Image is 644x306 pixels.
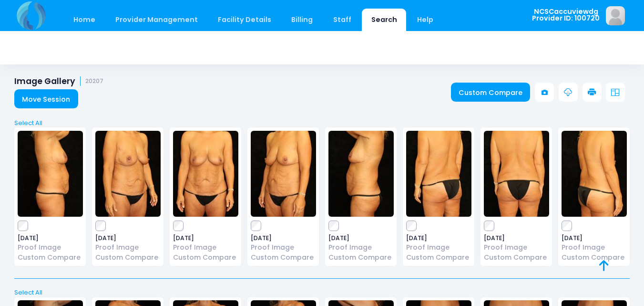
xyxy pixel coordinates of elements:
img: image [606,6,625,25]
span: [DATE] [173,235,238,241]
a: Custom Compare [328,253,394,263]
span: [DATE] [95,235,161,241]
a: Custom Compare [484,253,549,263]
a: Proof Image [406,243,471,253]
img: image [251,131,316,217]
a: Proof Image [173,243,238,253]
a: Proof Image [95,243,161,253]
span: [DATE] [251,235,316,241]
h1: Image Gallery [14,76,103,86]
a: Move Session [14,89,78,108]
span: [DATE] [18,235,83,241]
img: image [95,131,161,217]
a: Custom Compare [406,253,471,263]
a: Help [408,9,443,31]
a: Billing [282,9,322,31]
a: Proof Image [562,243,627,253]
img: image [406,131,471,217]
a: Custom Compare [18,253,83,263]
a: Staff [324,9,360,31]
a: Facility Details [209,9,281,31]
small: 20207 [85,78,103,85]
span: [DATE] [562,235,627,241]
img: image [484,131,549,217]
img: image [328,131,394,217]
a: Proof Image [328,243,394,253]
a: Home [64,9,104,31]
a: Custom Compare [251,253,316,263]
a: Custom Compare [95,253,161,263]
span: [DATE] [328,235,394,241]
img: image [18,131,83,217]
a: Proof Image [251,243,316,253]
span: NCSCaccuviewdg Provider ID: 100720 [532,8,600,22]
span: [DATE] [406,235,471,241]
img: image [562,131,627,217]
a: Custom Compare [173,253,238,263]
a: Proof Image [484,243,549,253]
img: image [173,131,238,217]
a: Search [362,9,406,31]
a: Provider Management [106,9,207,31]
a: Proof Image [18,243,83,253]
a: Select All [11,118,633,128]
a: Custom Compare [562,253,627,263]
a: Select All [11,288,633,297]
span: [DATE] [484,235,549,241]
a: Custom Compare [451,83,531,102]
